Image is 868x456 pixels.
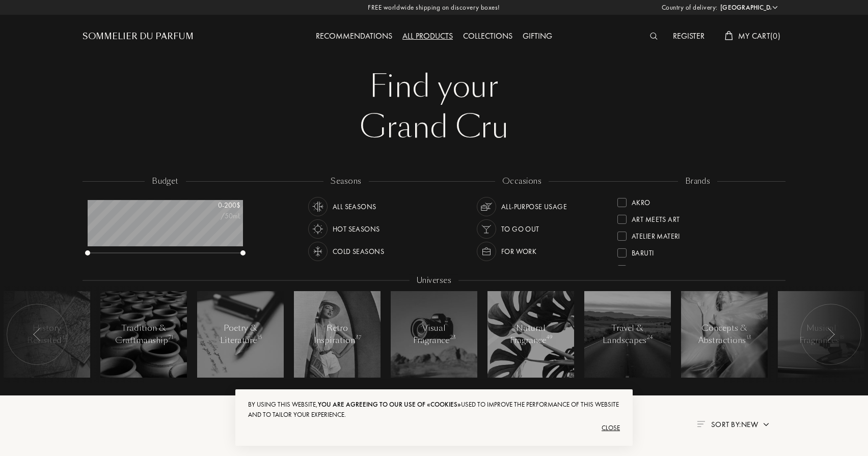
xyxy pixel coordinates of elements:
[311,199,325,214] img: usage_season_average_white.svg
[518,31,557,41] a: Gifting
[90,66,778,107] div: Find your
[458,30,518,43] div: Collections
[333,219,380,239] div: Hot Seasons
[219,322,262,347] div: Poetry & Literature
[33,328,41,341] img: arr_left.svg
[632,194,650,208] div: Akro
[189,200,240,211] div: 0 - 200 $
[248,400,620,420] div: By using this website, used to improve the performance of this website and to tailor your experie...
[650,33,658,40] img: search_icn_white.svg
[697,421,705,427] img: filter_by.png
[413,322,456,347] div: Visual Fragrance
[738,31,780,41] span: My Cart ( 0 )
[501,197,567,216] div: All-purpose Usage
[479,244,494,259] img: usage_occasion_work_white.svg
[698,322,751,347] div: Concepts & Abstractions
[495,176,549,187] div: occasions
[501,242,536,261] div: For Work
[632,244,654,258] div: Baruti
[314,322,361,347] div: Retro Inspiration
[311,31,397,41] a: Recommendations
[410,275,458,287] div: Universes
[827,328,835,341] img: arr_left.svg
[145,176,186,187] div: budget
[333,242,384,261] div: Cold Seasons
[509,322,553,347] div: Natural Fragrance
[248,420,620,436] div: Close
[333,197,376,216] div: All Seasons
[678,176,718,187] div: brands
[169,334,173,341] span: 71
[647,334,653,341] span: 24
[311,30,397,43] div: Recommendations
[115,322,173,347] div: Tradition & Craftmanship
[318,400,461,409] span: you are agreeing to our use of «cookies»
[257,334,262,341] span: 15
[397,31,458,41] a: All products
[311,222,325,236] img: usage_season_hot_white.svg
[603,322,653,347] div: Travel & Landscapes
[632,227,680,241] div: Atelier Materi
[83,31,194,43] a: Sommelier du Parfum
[662,3,718,13] span: Country of delivery:
[518,30,557,43] div: Gifting
[711,419,758,430] span: Sort by: New
[632,211,680,224] div: Art Meets Art
[501,219,539,239] div: To go Out
[725,31,733,40] img: cart_white.svg
[762,420,770,429] img: arrow.png
[479,222,494,236] img: usage_occasion_party_white.svg
[311,244,325,259] img: usage_season_cold_white.svg
[632,261,682,275] div: Binet-Papillon
[668,30,710,43] div: Register
[668,31,710,41] a: Register
[479,199,494,214] img: usage_occasion_all_white.svg
[356,334,361,341] span: 37
[458,31,518,41] a: Collections
[323,176,368,187] div: seasons
[397,30,458,43] div: All products
[90,107,778,148] div: Grand Cru
[189,211,240,221] div: /50mL
[450,334,456,341] span: 23
[547,334,552,341] span: 49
